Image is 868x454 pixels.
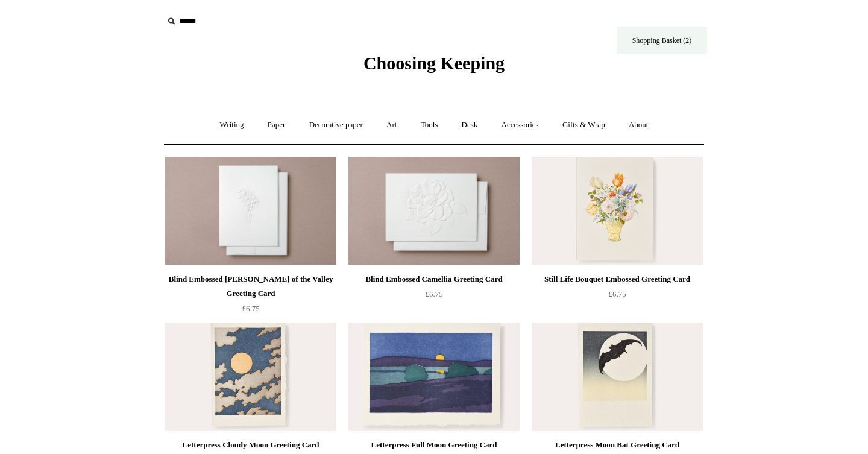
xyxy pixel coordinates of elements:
img: Letterpress Full Moon Greeting Card [348,323,520,431]
img: Letterpress Cloudy Moon Greeting Card [165,323,336,431]
a: Decorative paper [298,109,374,141]
a: Blind Embossed Camellia Greeting Card £6.75 [348,272,520,321]
a: Letterpress Moon Bat Greeting Card Letterpress Moon Bat Greeting Card [532,323,703,431]
a: Paper [257,109,297,141]
span: £6.75 [242,304,259,313]
a: Choosing Keeping [363,63,505,71]
a: Gifts & Wrap [552,109,616,141]
a: Accessories [491,109,550,141]
a: Tools [410,109,449,141]
span: £6.75 [425,289,442,298]
div: Letterpress Cloudy Moon Greeting Card [168,438,333,452]
span: Choosing Keeping [363,53,505,73]
a: Still Life Bouquet Embossed Greeting Card £6.75 [532,272,703,321]
a: Desk [451,109,489,141]
a: Letterpress Full Moon Greeting Card Letterpress Full Moon Greeting Card [348,323,520,431]
a: Blind Embossed [PERSON_NAME] of the Valley Greeting Card £6.75 [165,272,336,321]
div: Blind Embossed [PERSON_NAME] of the Valley Greeting Card [168,272,333,301]
a: Writing [209,109,255,141]
img: Blind Embossed Lily of the Valley Greeting Card [165,157,336,265]
a: Letterpress Cloudy Moon Greeting Card Letterpress Cloudy Moon Greeting Card [165,323,336,431]
a: About [618,109,659,141]
div: Blind Embossed Camellia Greeting Card [351,272,517,286]
a: Still Life Bouquet Embossed Greeting Card Still Life Bouquet Embossed Greeting Card [532,157,703,265]
img: Still Life Bouquet Embossed Greeting Card [532,157,703,265]
img: Blind Embossed Camellia Greeting Card [348,157,520,265]
a: Blind Embossed Camellia Greeting Card Blind Embossed Camellia Greeting Card [348,157,520,265]
a: Blind Embossed Lily of the Valley Greeting Card Blind Embossed Lily of the Valley Greeting Card [165,157,336,265]
div: Letterpress Moon Bat Greeting Card [535,438,700,452]
div: Still Life Bouquet Embossed Greeting Card [535,272,700,286]
a: Shopping Basket (2) [617,27,707,54]
div: Letterpress Full Moon Greeting Card [351,438,517,452]
img: Letterpress Moon Bat Greeting Card [532,323,703,431]
a: Art [376,109,407,141]
span: £6.75 [608,289,626,298]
